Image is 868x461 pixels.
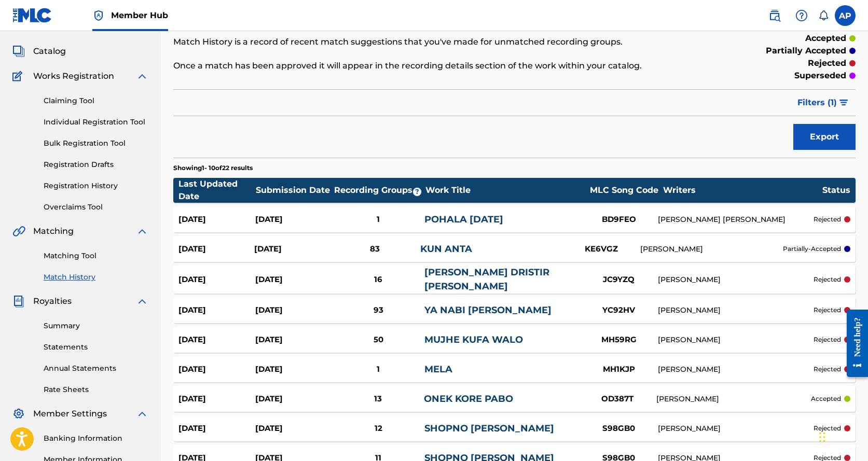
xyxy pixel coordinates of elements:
[44,320,148,331] a: Summary
[791,90,856,116] button: Filters (1)
[822,184,850,197] div: Status
[835,5,856,26] div: User Menu
[424,393,513,404] a: ONEK KORE PABO
[173,163,253,173] p: Showing 1 - 10 of 22 results
[111,9,168,21] span: Member Hub
[44,95,148,106] a: Claiming Tool
[424,304,552,316] a: YA NABI [PERSON_NAME]
[12,408,25,420] img: Member Settings
[332,304,424,316] div: 93
[658,274,814,285] div: [PERSON_NAME]
[814,365,841,374] p: rejected
[658,423,814,434] div: [PERSON_NAME]
[12,225,25,238] img: Matching
[766,45,846,57] p: partially accepted
[794,69,846,82] p: superseded
[658,305,814,316] div: [PERSON_NAME]
[332,393,424,405] div: 13
[811,394,841,403] p: accepted
[178,243,254,255] div: [DATE]
[819,422,825,453] div: Drag
[12,70,26,82] img: Works Registration
[44,342,148,353] a: Statements
[136,225,148,238] img: expand
[814,215,841,224] p: rejected
[424,364,452,375] a: MELA
[562,243,640,255] div: KE6VGZ
[178,334,255,346] div: [DATE]
[793,124,856,150] button: Export
[795,9,808,22] img: help
[663,184,822,197] div: Writers
[658,334,814,345] div: [PERSON_NAME]
[332,214,424,226] div: 1
[814,305,841,315] p: rejected
[814,335,841,344] p: rejected
[580,423,658,435] div: S98GB0
[816,411,868,461] div: Chat Widget
[814,424,841,433] p: rejected
[136,408,148,420] img: expand
[256,184,333,197] div: Submission Date
[808,57,846,69] p: rejected
[255,274,332,286] div: [DATE]
[44,117,148,128] a: Individual Registration Tool
[255,364,332,375] div: [DATE]
[764,5,785,26] a: Public Search
[12,295,25,308] img: Royalties
[173,36,699,48] p: Match History is a record of recent match suggestions that you've made for unmatched recording gr...
[44,159,148,170] a: Registration Drafts
[420,243,472,255] a: KUN ANTA
[178,214,255,226] div: [DATE]
[656,394,811,404] div: [PERSON_NAME]
[44,384,148,395] a: Rate Sheets
[333,184,426,197] div: Recording Groups
[44,272,148,283] a: Match History
[33,45,66,58] span: Catalog
[424,267,549,292] a: [PERSON_NAME] DRISTIR [PERSON_NAME]
[12,45,66,58] a: CatalogCatalog
[839,100,848,106] img: filter
[33,295,72,308] span: Royalties
[332,274,424,286] div: 16
[424,214,503,225] a: POHALA [DATE]
[413,188,421,196] span: ?
[783,244,841,254] p: partially-accepted
[797,96,837,109] span: Filters ( 1 )
[178,393,255,405] div: [DATE]
[178,304,255,316] div: [DATE]
[12,20,75,33] a: SummarySummary
[580,364,658,375] div: MH1KJP
[580,304,658,316] div: YC92HV
[136,70,148,82] img: expand
[578,393,656,405] div: OD387T
[640,244,783,255] div: [PERSON_NAME]
[173,60,699,72] p: Once a match has been approved it will appear in the recording details section of the work within...
[44,433,148,444] a: Banking Information
[44,202,148,213] a: Overclaims Tool
[44,180,148,191] a: Registration History
[254,243,330,255] div: [DATE]
[425,184,585,197] div: Work Title
[791,5,812,26] div: Help
[332,364,424,375] div: 1
[658,364,814,375] div: [PERSON_NAME]
[580,334,658,346] div: MH59RG
[44,138,148,149] a: Bulk Registration Tool
[33,408,107,420] span: Member Settings
[580,214,658,226] div: BD9FEO
[178,274,255,286] div: [DATE]
[44,250,148,261] a: Matching Tool
[33,225,74,238] span: Matching
[768,9,781,22] img: search
[178,423,255,435] div: [DATE]
[255,334,332,346] div: [DATE]
[255,393,332,405] div: [DATE]
[136,295,148,308] img: expand
[585,184,663,197] div: MLC Song Code
[12,45,25,58] img: Catalog
[814,275,841,284] p: rejected
[580,274,658,286] div: JC9YZQ
[255,423,332,435] div: [DATE]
